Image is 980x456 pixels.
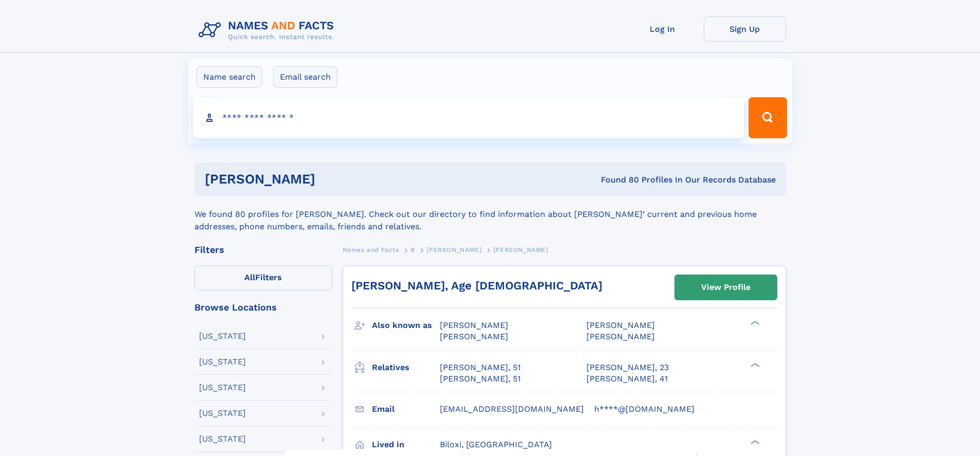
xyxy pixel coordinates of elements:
[704,16,786,42] a: Sign Up
[440,440,552,449] span: Biloxi, [GEOGRAPHIC_DATA]
[194,196,786,233] div: We found 80 profiles for [PERSON_NAME]. Check out our directory to find information about [PERSON...
[205,173,458,186] h1: [PERSON_NAME]
[372,317,440,334] h3: Also known as
[440,373,521,385] a: [PERSON_NAME], 51
[586,373,668,385] a: [PERSON_NAME], 41
[458,174,776,186] div: Found 80 Profiles In Our Records Database
[621,16,704,42] a: Log In
[440,362,521,373] a: [PERSON_NAME], 51
[411,246,415,253] span: B
[194,16,343,44] img: Logo Names and Facts
[749,97,787,138] button: Search Button
[194,245,332,254] div: Filters
[273,66,337,88] label: Email search
[426,243,482,256] a: [PERSON_NAME]
[586,332,655,341] span: [PERSON_NAME]
[440,332,508,341] span: [PERSON_NAME]
[372,359,440,376] h3: Relatives
[440,320,508,330] span: [PERSON_NAME]
[426,246,482,253] span: [PERSON_NAME]
[199,384,246,392] div: [US_STATE]
[194,266,332,290] label: Filters
[748,439,760,445] div: ❯
[372,436,440,453] h3: Lived in
[351,279,602,292] a: [PERSON_NAME], Age [DEMOGRAPHIC_DATA]
[194,303,332,312] div: Browse Locations
[586,362,669,373] a: [PERSON_NAME], 23
[675,275,777,300] a: View Profile
[748,361,760,368] div: ❯
[440,404,584,414] span: [EMAIL_ADDRESS][DOMAIN_NAME]
[199,435,246,443] div: [US_STATE]
[199,358,246,366] div: [US_STATE]
[411,243,415,256] a: B
[748,320,760,326] div: ❯
[493,246,548,253] span: [PERSON_NAME]
[586,320,655,330] span: [PERSON_NAME]
[199,409,246,417] div: [US_STATE]
[244,272,255,282] span: All
[343,243,399,256] a: Names and Facts
[193,97,744,138] input: search input
[197,66,262,88] label: Name search
[372,400,440,418] h3: Email
[701,276,751,299] div: View Profile
[199,332,246,340] div: [US_STATE]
